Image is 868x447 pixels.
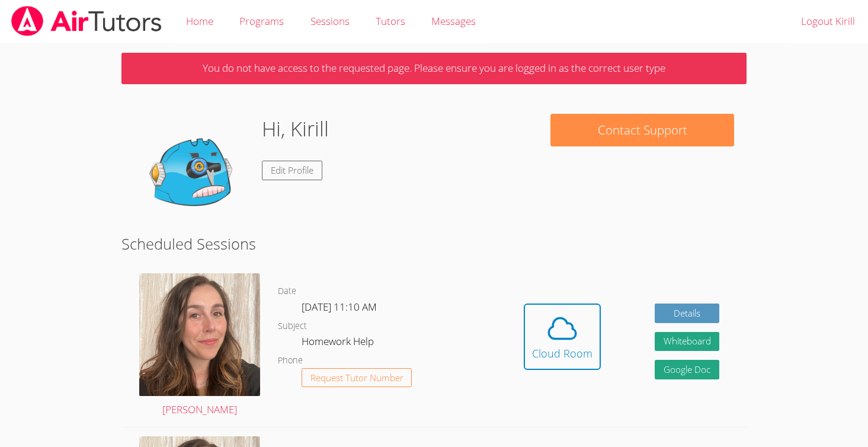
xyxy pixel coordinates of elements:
dd: Homework Help [302,333,376,353]
img: airtutors_banner-c4298cdbf04f3fff15de1276eac7730deb9818008684d7c2e4769d2f7ddbe033.png [10,6,163,36]
p: You do not have access to the requested page. Please ensure you are logged in as the correct user... [121,53,747,84]
button: Contact Support [550,114,734,146]
span: [DATE] 11:10 AM [302,300,377,314]
button: Request Tutor Number [302,368,412,388]
dt: Phone [278,353,303,368]
dt: Date [278,284,296,299]
div: Cloud Room [532,345,592,362]
h1: Hi, Kirill [262,114,329,144]
span: Request Tutor Number [310,373,403,382]
a: Google Doc [655,360,720,379]
a: Edit Profile [262,161,322,180]
span: Messages [431,14,476,28]
img: IMG_0882.jpeg [139,273,260,395]
a: [PERSON_NAME] [139,273,260,418]
a: Details [655,304,720,323]
button: Whiteboard [655,332,720,352]
button: Cloud Room [524,304,601,370]
dt: Subject [278,319,307,334]
img: default.png [134,114,252,232]
h2: Scheduled Sessions [121,232,747,255]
